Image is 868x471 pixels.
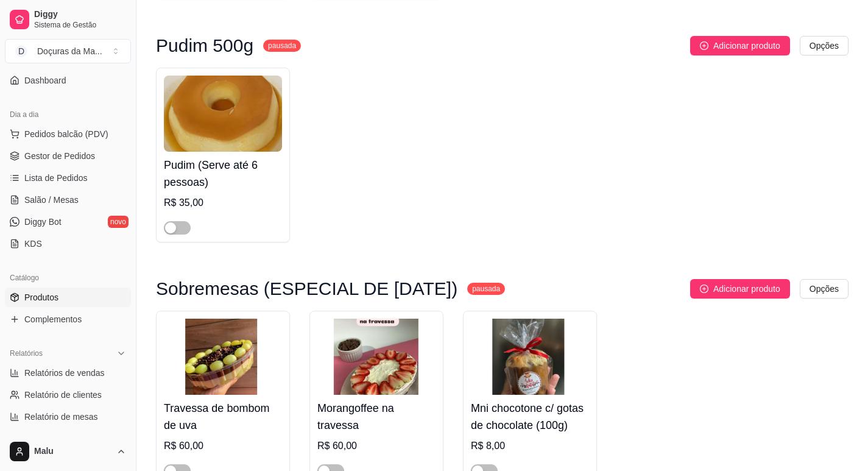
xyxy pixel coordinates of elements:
[5,124,131,144] button: Pedidos balcão (PDV)
[5,234,131,253] a: KDS
[317,439,436,453] div: R$ 60,00
[690,36,790,55] button: Adicionar produto
[700,285,708,293] span: plus-circle
[24,313,82,325] span: Complementos
[5,168,131,188] a: Lista de Pedidos
[5,39,131,63] button: Select a team
[713,39,780,52] span: Adicionar produto
[156,38,253,53] h3: Pudim 500g
[5,429,131,448] a: Relatório de fidelidadenovo
[10,349,43,358] span: Relatórios
[5,190,131,210] a: Salão / Mesas
[24,172,88,184] span: Lista de Pedidos
[24,367,105,379] span: Relatórios de vendas
[164,196,282,210] div: R$ 35,00
[5,268,131,288] div: Catálogo
[5,105,131,124] div: Dia a dia
[5,385,131,405] a: Relatório de clientes
[5,437,131,466] button: Malu
[263,40,301,52] sup: pausada
[164,319,282,395] img: product-image
[713,282,780,296] span: Adicionar produto
[5,288,131,307] a: Produtos
[5,363,131,383] a: Relatórios de vendas
[317,319,436,395] img: product-image
[34,20,126,30] span: Sistema de Gestão
[810,39,839,52] span: Opções
[471,439,589,453] div: R$ 8,00
[24,291,58,303] span: Produtos
[24,411,98,423] span: Relatório de mesas
[34,446,111,457] span: Malu
[800,36,849,55] button: Opções
[24,74,66,87] span: Dashboard
[164,157,282,191] h4: Pudim (Serve até 6 pessoas)
[5,5,131,34] a: DiggySistema de Gestão
[164,76,282,152] img: product-image
[24,128,108,140] span: Pedidos balcão (PDV)
[37,45,102,57] div: Doçuras da Ma ...
[471,400,589,434] h4: Mni chocotone c/ gotas de chocolate (100g)
[467,283,505,295] sup: pausada
[24,238,42,250] span: KDS
[5,146,131,166] a: Gestor de Pedidos
[34,9,126,20] span: Diggy
[164,400,282,434] h4: Travessa de bombom de uva
[15,45,27,57] span: D
[5,212,131,232] a: Diggy Botnovo
[156,282,457,296] h3: Sobremesas (ESPECIAL DE [DATE])
[690,279,790,299] button: Adicionar produto
[810,282,839,296] span: Opções
[24,216,62,228] span: Diggy Bot
[700,41,708,50] span: plus-circle
[471,319,589,395] img: product-image
[24,389,102,401] span: Relatório de clientes
[24,150,95,162] span: Gestor de Pedidos
[5,71,131,90] a: Dashboard
[164,439,282,453] div: R$ 60,00
[5,407,131,427] a: Relatório de mesas
[317,400,436,434] h4: Morangoffee na travessa
[800,279,849,299] button: Opções
[24,194,79,206] span: Salão / Mesas
[5,310,131,329] a: Complementos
